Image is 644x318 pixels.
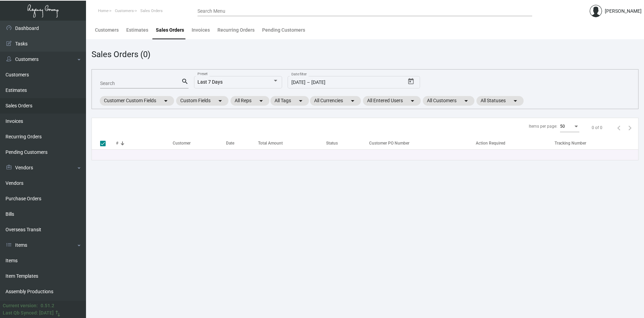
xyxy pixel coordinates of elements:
[560,124,565,129] span: 50
[98,9,108,13] span: Home
[140,9,163,13] span: Sales Orders
[326,140,338,146] div: Status
[3,309,54,317] div: Last Qb Synced: [DATE]
[624,122,635,133] button: Next page
[176,96,228,106] mat-chip: Custom Fields
[476,140,505,146] div: Action Required
[3,302,38,309] div: Current version:
[216,97,224,105] mat-icon: arrow_drop_down
[115,9,134,13] span: Customers
[369,140,476,146] div: Customer PO Number
[258,140,326,146] div: Total Amount
[310,96,361,106] mat-chip: All Currencies
[126,26,148,34] div: Estimates
[311,80,367,85] input: End date
[605,8,642,15] div: [PERSON_NAME]
[462,97,470,105] mat-icon: arrow_drop_down
[590,5,602,17] img: admin@bootstrapmaster.com
[192,26,210,34] div: Invoices
[92,48,150,61] div: Sales Orders (0)
[511,97,519,105] mat-icon: arrow_drop_down
[560,124,579,129] mat-select: Items per page:
[95,26,119,34] div: Customers
[326,140,366,146] div: Status
[162,97,170,105] mat-icon: arrow_drop_down
[181,77,189,86] mat-icon: search
[291,80,305,85] input: Start date
[408,97,417,105] mat-icon: arrow_drop_down
[173,140,226,146] div: Customer
[406,76,417,87] button: Open calendar
[226,140,258,146] div: Date
[476,96,524,106] mat-chip: All Statuses
[529,123,557,129] div: Items per page:
[363,96,421,106] mat-chip: All Entered Users
[258,140,283,146] div: Total Amount
[297,97,305,105] mat-icon: arrow_drop_down
[270,96,309,106] mat-chip: All Tags
[226,140,234,146] div: Date
[423,96,474,106] mat-chip: All Customers
[348,97,357,105] mat-icon: arrow_drop_down
[41,302,54,309] div: 0.51.2
[116,140,173,146] div: #
[257,97,265,105] mat-icon: arrow_drop_down
[555,140,586,146] div: Tracking Number
[173,140,191,146] div: Customer
[156,26,184,34] div: Sales Orders
[197,79,223,85] span: Last 7 Days
[307,80,310,85] span: –
[613,122,624,133] button: Previous page
[262,26,305,34] div: Pending Customers
[592,125,602,131] div: 0 of 0
[230,96,269,106] mat-chip: All Reps
[100,96,174,106] mat-chip: Customer Custom Fields
[555,140,638,146] div: Tracking Number
[217,26,255,34] div: Recurring Orders
[476,140,555,146] div: Action Required
[116,140,118,146] div: #
[369,140,409,146] div: Customer PO Number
